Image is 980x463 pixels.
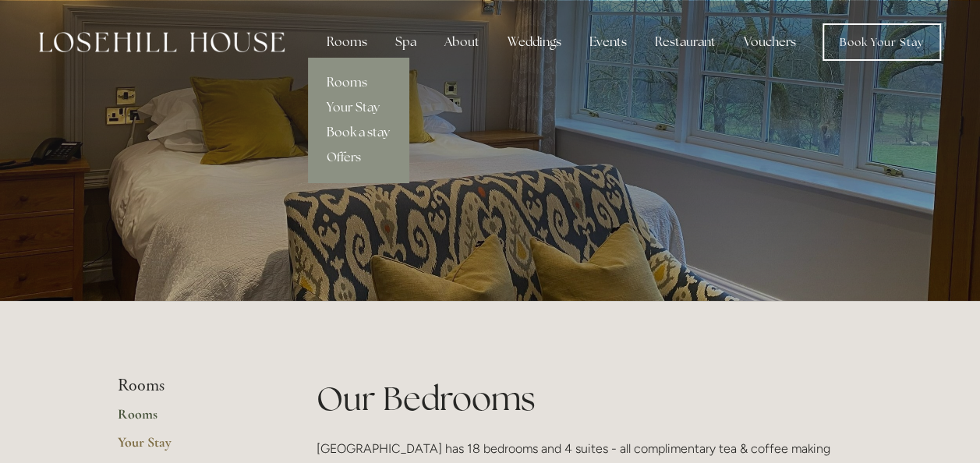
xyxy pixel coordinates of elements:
[577,27,639,58] div: Events
[308,145,409,170] a: Offers
[383,27,429,58] div: Spa
[39,32,285,52] img: Losehill House
[118,433,267,461] a: Your Stay
[317,376,863,422] h1: Our Bedrooms
[308,70,409,95] a: Rooms
[823,23,941,61] a: Book Your Stay
[432,27,492,58] div: About
[314,27,380,58] div: Rooms
[308,120,409,145] a: Book a stay
[308,95,409,120] a: Your Stay
[118,405,267,433] a: Rooms
[731,27,808,58] a: Vouchers
[642,27,728,58] div: Restaurant
[118,376,267,396] li: Rooms
[495,27,574,58] div: Weddings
